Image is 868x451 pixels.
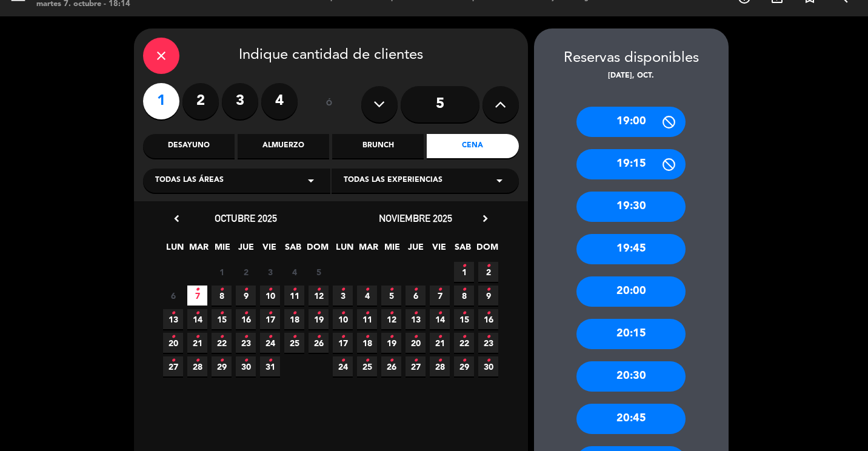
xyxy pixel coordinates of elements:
[382,240,402,260] span: MIE
[260,333,280,353] span: 24
[244,280,248,299] i: •
[307,240,327,260] span: DOM
[335,240,355,260] span: LUN
[341,327,345,347] i: •
[244,327,248,347] i: •
[454,333,474,353] span: 22
[236,356,256,376] span: 30
[478,286,498,306] span: 9
[389,280,393,299] i: •
[292,280,296,299] i: •
[406,286,426,306] span: 6
[389,304,393,323] i: •
[438,304,442,323] i: •
[143,83,179,119] label: 1
[212,356,232,376] span: 29
[212,309,232,329] span: 15
[389,351,393,370] i: •
[171,351,175,370] i: •
[171,327,175,347] i: •
[576,404,686,434] div: 20:45
[316,327,321,347] i: •
[212,240,232,260] span: MIE
[316,280,321,299] i: •
[478,333,498,353] span: 23
[344,175,442,187] span: Todas las experiencias
[534,47,729,70] div: Reservas disponibles
[454,262,474,282] span: 1
[195,280,199,299] i: •
[155,175,224,187] span: Todas las áreas
[486,280,490,299] i: •
[576,234,686,264] div: 19:45
[576,192,686,222] div: 19:30
[365,280,369,299] i: •
[143,38,519,74] div: Indique cantidad de clientes
[576,149,686,179] div: 19:15
[358,240,378,260] span: MAR
[454,286,474,306] span: 8
[309,286,329,306] span: 12
[219,304,224,323] i: •
[259,240,279,260] span: VIE
[341,280,345,299] i: •
[429,240,449,260] span: VIE
[454,309,474,329] span: 15
[332,134,424,158] div: Brunch
[187,286,207,306] span: 7
[381,333,401,353] span: 19
[163,309,183,329] span: 13
[381,309,401,329] span: 12
[268,304,272,323] i: •
[165,240,185,260] span: LUN
[478,309,498,329] span: 16
[406,240,426,260] span: JUE
[260,309,280,329] span: 17
[365,351,369,370] i: •
[195,327,199,347] i: •
[427,134,518,158] div: Cena
[333,333,353,353] span: 17
[438,327,442,347] i: •
[187,356,207,376] span: 28
[187,333,207,353] span: 21
[430,286,450,306] span: 7
[292,304,296,323] i: •
[492,173,507,188] i: arrow_drop_down
[222,83,258,119] label: 3
[381,286,401,306] span: 5
[236,333,256,353] span: 23
[187,309,207,329] span: 14
[143,134,235,158] div: Desayuno
[413,327,418,347] i: •
[576,107,686,137] div: 19:00
[333,309,353,329] span: 10
[236,286,256,306] span: 9
[576,361,686,392] div: 20:30
[438,280,442,299] i: •
[357,356,377,376] span: 25
[479,212,492,225] i: chevron_right
[304,173,318,188] i: arrow_drop_down
[292,327,296,347] i: •
[462,256,466,276] i: •
[576,276,686,307] div: 20:00
[406,309,426,329] span: 13
[261,83,298,119] label: 4
[283,240,303,260] span: SAB
[430,356,450,376] span: 28
[534,70,729,82] div: [DATE], oct.
[163,286,183,306] span: 6
[212,333,232,353] span: 22
[576,319,686,349] div: 20:15
[365,327,369,347] i: •
[462,304,466,323] i: •
[486,327,490,347] i: •
[284,309,304,329] span: 18
[413,351,418,370] i: •
[413,280,418,299] i: •
[333,356,353,376] span: 24
[454,356,474,376] span: 29
[219,327,224,347] i: •
[244,304,248,323] i: •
